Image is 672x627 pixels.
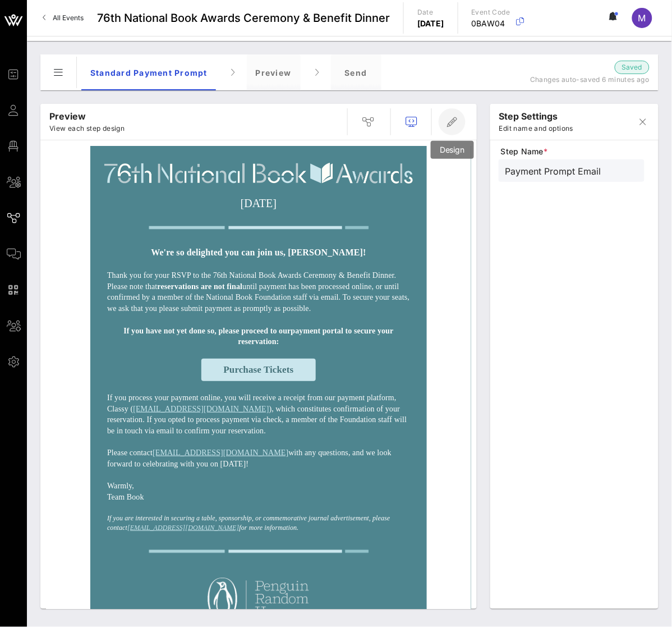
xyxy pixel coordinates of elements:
[622,62,642,73] span: Saved
[81,54,217,90] div: Standard Payment Prompt
[133,405,269,413] a: [EMAIL_ADDRESS][DOMAIN_NAME]
[107,392,410,436] p: If you process your payment online, you will receive a receipt from our payment platform, Classy ...
[127,524,239,532] a: [EMAIL_ADDRESS][DOMAIN_NAME]
[53,13,84,22] span: All Events
[417,7,444,18] p: Date
[97,10,390,26] span: 76th National Book Awards Ceremony & Benefit Dinner
[501,146,645,157] span: Step Name
[36,9,90,27] a: All Events
[472,7,510,18] p: Event Code
[157,282,242,291] strong: reservations are not final
[153,448,288,457] a: [EMAIL_ADDRESS][DOMAIN_NAME]
[238,327,393,346] strong: payment portal to secure your reservation:
[123,327,291,335] strong: If you have not yet done so, please proceed to our
[107,514,390,532] em: If you are interested in securing a table, sponsorship, or commemorative journal advertisement, p...
[499,109,573,123] p: step settings
[499,123,573,134] p: Edit name and options
[49,109,125,123] p: Preview
[107,270,410,314] p: Thank you for your RSVP to the 76th National Book Awards Ceremony & Benefit Dinner. Please note t...
[224,364,294,375] span: Purchase Tickets
[638,12,646,24] span: M
[108,195,409,212] p: [DATE]
[509,74,650,85] p: Changes auto-saved 6 minutes ago
[107,480,410,492] p: Warmly,
[472,18,510,29] p: 0BAW04
[151,248,366,257] strong: We're so delighted you can join us, [PERSON_NAME]!
[331,54,381,90] div: Send
[107,447,410,469] p: Please contact with any questions, and we look forward to celebrating with you on [DATE]!
[632,8,652,28] div: M
[107,492,410,503] p: Team Book
[417,18,444,29] p: [DATE]
[201,359,316,381] a: Purchase Tickets
[49,123,125,134] p: View each step design
[247,54,301,90] div: Preview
